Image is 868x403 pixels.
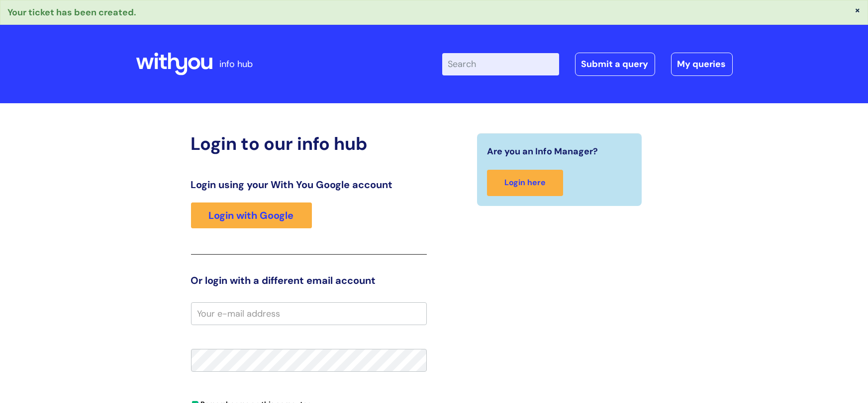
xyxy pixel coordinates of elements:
input: Your e-mail address [191,302,427,325]
h3: Login using your With You Google account [191,179,427,191]
span: Are you an Info Manager? [487,143,598,159]
h2: Login to our info hub [191,133,427,154]
p: info hub [220,56,253,72]
a: Login here [487,170,563,196]
button: × [855,5,861,14]
a: Login with Google [191,202,312,228]
a: My queries [671,53,733,75]
a: Submit a query [575,53,655,75]
h3: Or login with a different email account [191,274,427,286]
input: Search [442,53,559,75]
